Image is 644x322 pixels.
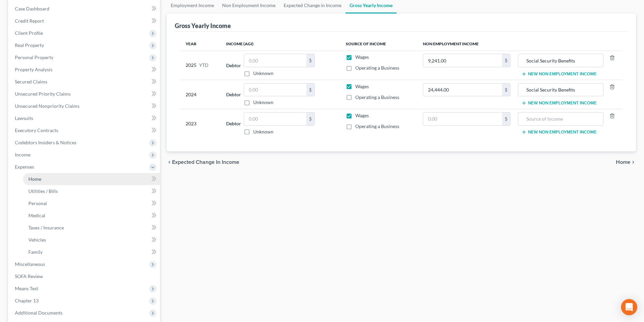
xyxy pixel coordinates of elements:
div: $ [306,83,314,96]
div: $ [502,54,510,67]
span: Expenses [15,164,34,170]
th: Income (AGI) [221,37,340,51]
label: Debtor [226,120,241,127]
span: YTD [199,62,209,69]
input: 0.00 [423,113,502,125]
button: New Non Employment Income [521,71,597,77]
span: Taxes / Insurance [28,225,64,230]
span: Family [28,249,43,255]
span: Credit Report [15,18,44,24]
input: 0.00 [244,83,306,96]
span: Property Analysis [15,67,52,72]
span: Income [15,152,30,157]
a: Personal [23,197,160,209]
a: Utilities / Bills [23,185,160,197]
input: 0.00 [423,83,502,96]
span: Unsecured Priority Claims [15,91,71,97]
input: 0.00 [244,113,306,125]
span: SOFA Review [15,273,43,279]
span: Secured Claims [15,79,47,84]
div: 2024 [186,83,215,106]
div: Open Intercom Messenger [621,299,637,315]
div: Gross Yearly Income [175,22,231,30]
span: Means Test [15,286,38,291]
span: Personal Property [15,54,53,60]
span: Wages [355,54,369,60]
a: Vehicles [23,234,160,246]
a: Credit Report [9,15,160,27]
span: Client Profile [15,30,43,36]
span: Executory Contracts [15,127,58,133]
a: Executory Contracts [9,124,160,137]
span: Home [616,159,630,165]
input: 0.00 [423,54,502,67]
span: Vehicles [28,237,46,243]
span: Chapter 13 [15,298,39,303]
span: Case Dashboard [15,6,49,11]
span: Wages [355,113,369,118]
label: Unknown [253,128,273,135]
th: Source of Income [340,37,418,51]
button: New Non Employment Income [521,129,597,135]
label: Debtor [226,62,241,69]
div: $ [306,54,314,67]
a: Family [23,246,160,258]
a: Case Dashboard [9,3,160,15]
i: chevron_right [630,159,636,165]
a: Medical [23,209,160,222]
input: Source of Income [522,54,599,67]
a: Property Analysis [9,64,160,76]
label: Unknown [253,70,273,77]
span: Codebtors Insiders & Notices [15,140,76,145]
i: chevron_left [167,159,172,165]
div: $ [502,113,510,125]
span: Personal [28,200,47,206]
span: Wages [355,83,369,89]
a: Taxes / Insurance [23,222,160,234]
button: chevron_left Expected Change in Income [167,159,239,165]
span: Medical [28,213,45,218]
span: Operating a Business [355,65,399,71]
th: Year [180,37,221,51]
div: 2025 [186,54,215,77]
label: Unknown [253,99,273,106]
th: Non Employment Income [418,37,622,51]
label: Debtor [226,91,241,98]
a: Home [23,173,160,185]
a: Unsecured Priority Claims [9,88,160,100]
span: Miscellaneous [15,261,45,267]
button: Home chevron_right [616,159,636,165]
span: Expected Change in Income [172,159,239,165]
span: Home [28,176,41,182]
div: $ [502,83,510,96]
input: Source of Income [522,83,599,96]
input: Source of Income [522,113,599,125]
input: 0.00 [244,54,306,67]
a: Unsecured Nonpriority Claims [9,100,160,112]
span: Lawsuits [15,115,33,121]
div: 2023 [186,112,215,135]
a: Lawsuits [9,112,160,124]
a: Secured Claims [9,76,160,88]
div: $ [306,113,314,125]
span: Utilities / Bills [28,188,58,194]
span: Real Property [15,42,44,48]
span: Operating a Business [355,94,399,100]
span: Additional Documents [15,310,63,316]
a: SOFA Review [9,270,160,282]
button: New Non Employment Income [521,100,597,106]
span: Operating a Business [355,123,399,129]
span: Unsecured Nonpriority Claims [15,103,79,109]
